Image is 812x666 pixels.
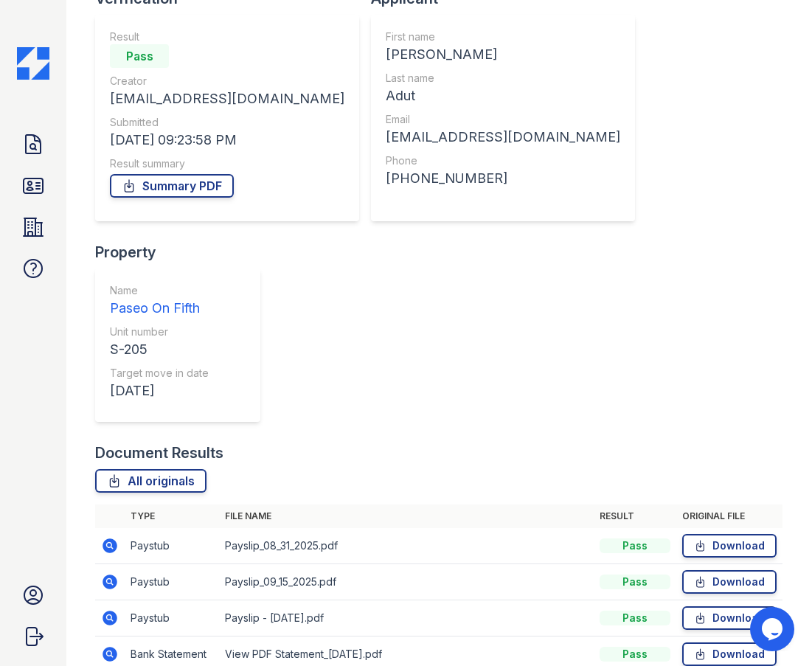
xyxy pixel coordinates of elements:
[600,538,670,553] div: Pass
[95,443,223,463] div: Document Results
[125,528,219,564] td: Paystub
[219,504,594,528] th: File name
[386,168,620,189] div: [PHONE_NUMBER]
[386,44,620,65] div: [PERSON_NAME]
[110,74,344,89] div: Creator
[17,47,49,80] img: CE_Icon_Blue-c292c112584629df590d857e76928e9f676e5b41ef8f769ba2f05ee15b207248.png
[386,153,620,168] div: Phone
[600,647,670,662] div: Pass
[110,130,344,150] div: [DATE] 09:23:58 PM
[110,283,209,319] a: Name Paseo On Fifth
[110,366,209,381] div: Target move in date
[110,30,344,44] div: Result
[682,534,777,558] a: Download
[600,611,670,625] div: Pass
[110,174,234,198] a: Summary PDF
[110,115,344,130] div: Submitted
[219,528,594,564] td: Payslip_08_31_2025.pdf
[600,575,670,589] div: Pass
[219,564,594,600] td: Payslip_09_15_2025.pdf
[386,71,620,86] div: Last name
[676,504,782,528] th: Original file
[386,86,620,106] div: Adut
[110,44,169,68] div: Pass
[386,112,620,127] div: Email
[125,504,219,528] th: Type
[125,600,219,636] td: Paystub
[682,606,777,630] a: Download
[95,469,207,493] a: All originals
[386,127,620,148] div: [EMAIL_ADDRESS][DOMAIN_NAME]
[110,283,209,298] div: Name
[594,504,676,528] th: Result
[682,570,777,594] a: Download
[219,600,594,636] td: Payslip - [DATE].pdf
[110,298,209,319] div: Paseo On Fifth
[386,30,620,44] div: First name
[110,89,344,109] div: [EMAIL_ADDRESS][DOMAIN_NAME]
[750,607,797,651] iframe: chat widget
[95,242,272,263] div: Property
[110,325,209,339] div: Unit number
[125,564,219,600] td: Paystub
[110,156,344,171] div: Result summary
[682,642,777,666] a: Download
[110,381,209,401] div: [DATE]
[110,339,209,360] div: S-205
